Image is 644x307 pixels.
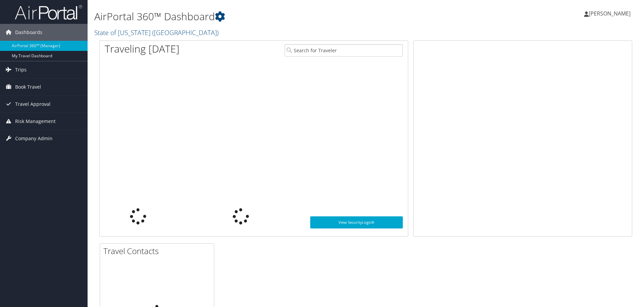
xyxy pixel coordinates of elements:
[15,24,42,41] span: Dashboards
[15,113,56,130] span: Risk Management
[15,130,53,147] span: Company Admin
[105,42,180,56] h1: Traveling [DATE]
[584,3,637,24] a: [PERSON_NAME]
[94,28,220,37] a: State of [US_STATE] ([GEOGRAPHIC_DATA])
[285,44,403,57] input: Search for Traveler
[15,79,41,95] span: Book Travel
[310,216,403,228] a: View SecurityLogic®
[15,4,82,20] img: airportal-logo.png
[103,245,214,257] h2: Travel Contacts
[94,9,456,24] h1: AirPortal 360™ Dashboard
[589,10,631,17] span: [PERSON_NAME]
[15,96,51,113] span: Travel Approval
[15,61,27,78] span: Trips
